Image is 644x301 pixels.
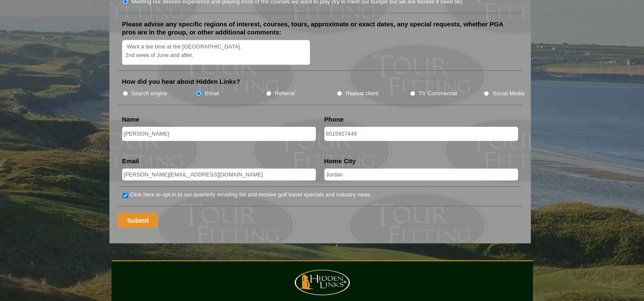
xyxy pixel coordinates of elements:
[122,157,139,165] label: Email
[275,89,295,98] label: Referral
[130,190,370,199] label: Click here to opt-in to our quarterly emailing list and receive golf travel specials and industry...
[492,89,524,98] label: Social Media
[324,115,344,124] label: Phone
[122,115,140,124] label: Name
[324,157,356,165] label: Home City
[122,20,518,37] label: Please advise any specific regions of interest, courses, tours, approximate or exact dates, any s...
[346,89,378,98] label: Repeat client
[419,89,457,98] label: TV Commercial
[132,89,168,98] label: Search engine
[122,77,240,86] label: How did you hear about Hidden Links?
[205,89,219,98] label: Email
[118,213,158,228] input: Submit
